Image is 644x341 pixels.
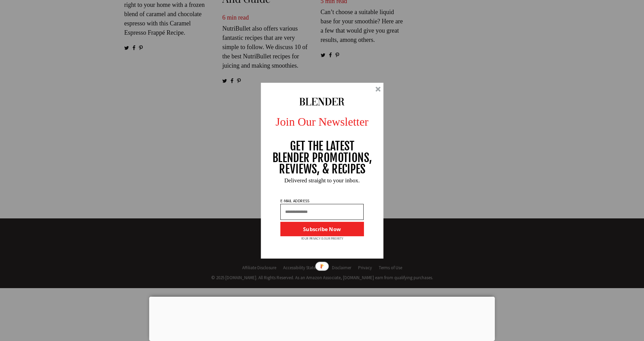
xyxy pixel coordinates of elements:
[149,297,495,339] iframe: Advertisement
[272,140,372,175] p: GET THE LATEST BLENDER PROMOTIONS, REVIEWS, & RECIPES
[280,221,364,236] button: Subscribe Now
[301,236,343,241] p: YOUR PRIVACY IS OUR PRIORITY
[280,198,310,203] p: E-MAIL ADDRESS
[255,113,389,130] p: Join Our Newsletter
[255,177,389,183] p: Delivered straight to your inbox.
